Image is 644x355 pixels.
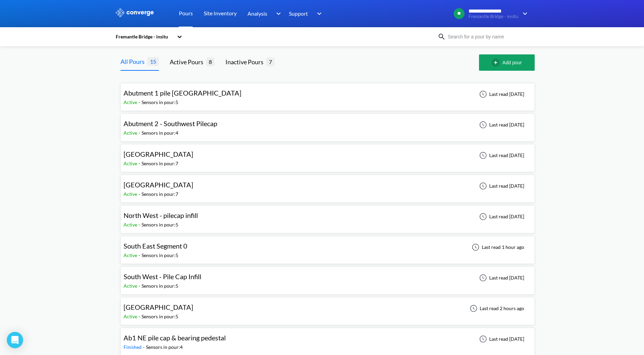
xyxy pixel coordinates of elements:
[142,313,178,320] div: Sensors in pour: 5
[446,33,528,40] input: Search for a pour by name
[468,14,518,19] span: Fremantle Bridge - insitu
[115,8,154,17] img: logo_ewhite.svg
[289,9,308,18] span: Support
[476,151,526,159] div: Last read [DATE]
[124,191,139,197] span: Active
[121,305,535,311] a: [GEOGRAPHIC_DATA]Active-Sensors in pour:5Last read 2 hours ago
[142,99,178,106] div: Sensors in pour: 5
[438,33,446,41] img: icon-search.svg
[124,160,139,166] span: Active
[225,57,266,67] div: Inactive Pours
[147,57,159,66] span: 15
[7,332,23,348] div: Open Intercom Messenger
[142,252,178,259] div: Sensors in pour: 5
[468,243,526,251] div: Last read 1 hour ago
[518,10,529,18] img: downArrow.svg
[139,252,142,258] span: -
[492,58,502,67] img: add-circle-outline.svg
[142,190,178,198] div: Sensors in pour: 7
[479,54,535,71] button: Add pour
[121,57,147,66] div: All Pours
[139,314,142,319] span: -
[272,10,282,18] img: downArrow.svg
[124,283,139,289] span: Active
[476,182,526,190] div: Last read [DATE]
[124,222,139,227] span: Active
[124,252,139,258] span: Active
[121,336,535,341] a: Ab1 NE pile cap & bearing pedestalFinished-Sensors in pour:4Last read [DATE]
[124,211,198,219] span: North West - pilecap infill
[124,242,187,250] span: South East Segment 0
[247,9,267,18] span: Analysis
[115,33,173,40] div: Fremantle Bridge - insitu
[476,274,526,282] div: Last read [DATE]
[476,213,526,221] div: Last read [DATE]
[476,121,526,129] div: Last read [DATE]
[139,99,142,105] span: -
[139,222,142,227] span: -
[124,130,139,136] span: Active
[170,57,206,67] div: Active Pours
[139,130,142,136] span: -
[313,10,324,18] img: downArrow.svg
[121,213,535,219] a: North West - pilecap infillActive-Sensors in pour:5Last read [DATE]
[139,283,142,289] span: -
[146,343,183,351] div: Sensors in pour: 4
[124,272,201,281] span: South West - Pile Cap Infill
[476,90,526,98] div: Last read [DATE]
[206,57,215,66] span: 8
[142,129,178,137] div: Sensors in pour: 4
[124,303,193,311] span: [GEOGRAPHIC_DATA]
[124,99,139,105] span: Active
[124,334,226,342] span: Ab1 NE pile cap & bearing pedestal
[143,344,146,350] span: -
[476,335,526,343] div: Last read [DATE]
[124,119,217,128] span: Abutment 2 - Southwest Pilecap
[124,89,241,97] span: Abutment 1 pile [GEOGRAPHIC_DATA]
[121,152,535,158] a: [GEOGRAPHIC_DATA]Active-Sensors in pour:7Last read [DATE]
[121,121,535,127] a: Abutment 2 - Southwest PilecapActive-Sensors in pour:4Last read [DATE]
[121,183,535,188] a: [GEOGRAPHIC_DATA]Active-Sensors in pour:7Last read [DATE]
[142,160,178,167] div: Sensors in pour: 7
[121,91,535,97] a: Abutment 1 pile [GEOGRAPHIC_DATA]Active-Sensors in pour:5Last read [DATE]
[121,274,535,280] a: South West - Pile Cap InfillActive-Sensors in pour:5Last read [DATE]
[124,181,193,189] span: [GEOGRAPHIC_DATA]
[466,304,526,312] div: Last read 2 hours ago
[124,344,143,350] span: Finished
[124,314,139,319] span: Active
[142,282,178,290] div: Sensors in pour: 5
[266,57,275,66] span: 7
[124,150,193,158] span: [GEOGRAPHIC_DATA]
[142,221,178,229] div: Sensors in pour: 5
[121,244,535,250] a: South East Segment 0Active-Sensors in pour:5Last read 1 hour ago
[139,191,142,197] span: -
[139,160,142,166] span: -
